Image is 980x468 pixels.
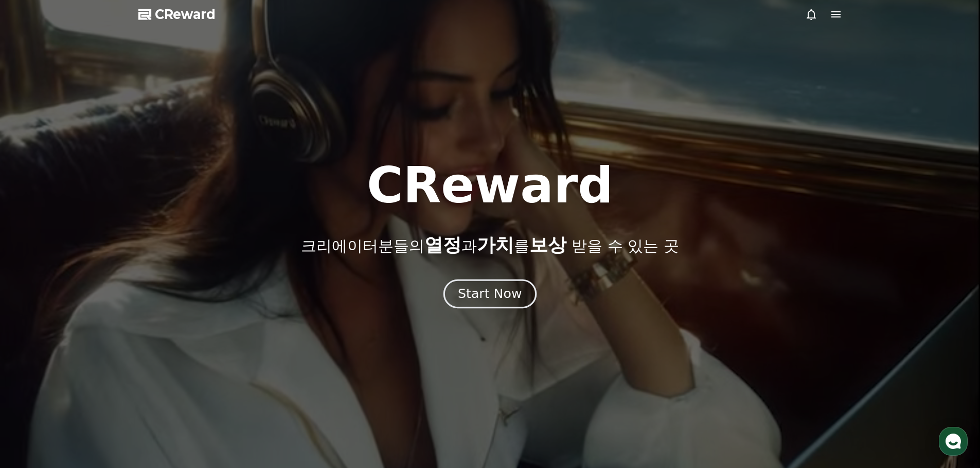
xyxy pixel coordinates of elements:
[32,341,39,349] span: 홈
[301,235,679,255] p: 크리에이터분들의 과 를 받을 수 있는 곳
[443,279,537,308] button: Start Now
[155,6,216,23] span: CReward
[68,326,133,351] a: 대화
[477,234,514,255] span: 가치
[3,326,68,351] a: 홈
[458,285,522,303] div: Start Now
[138,6,216,23] a: CReward
[159,341,171,349] span: 설정
[367,161,613,210] h1: CReward
[424,234,461,255] span: 열정
[94,342,106,350] span: 대화
[446,290,534,300] a: Start Now
[133,326,198,351] a: 설정
[529,234,566,255] span: 보상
